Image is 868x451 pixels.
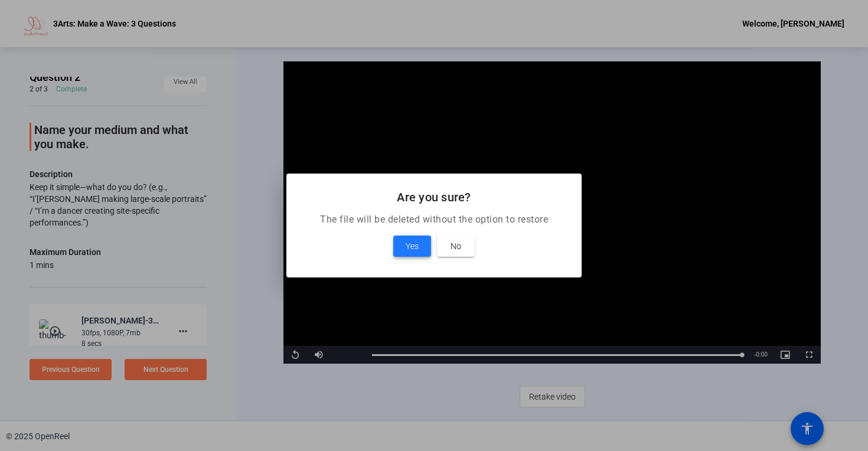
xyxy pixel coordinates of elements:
span: Yes [406,239,419,253]
h2: Are you sure? [301,188,567,207]
button: No [437,236,475,257]
span: No [451,239,461,253]
p: The file will be deleted without the option to restore [301,213,567,227]
button: Yes [393,236,431,257]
